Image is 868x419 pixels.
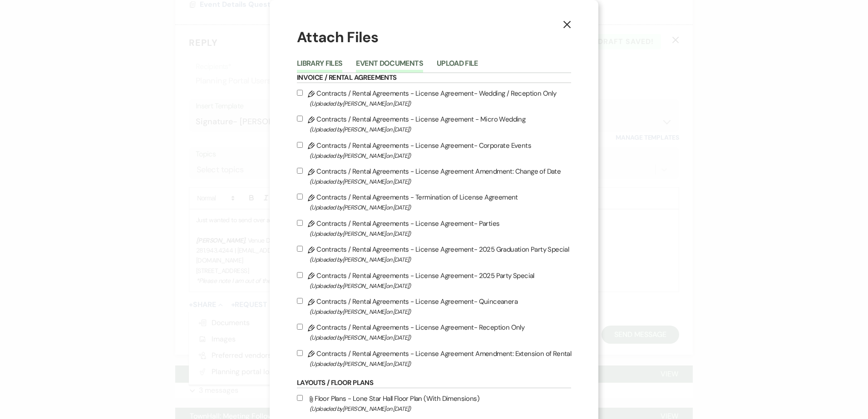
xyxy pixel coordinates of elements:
[297,395,303,401] input: Floor Plans - Lone Star Hall Floor Plan (With Dimensions)(Uploaded by[PERSON_NAME]on [DATE])
[297,90,303,96] input: Contracts / Rental Agreements - License Agreement- Wedding / Reception Only(Uploaded by[PERSON_NA...
[310,332,571,343] span: (Uploaded by [PERSON_NAME] on [DATE] )
[297,244,571,265] label: Contracts / Rental Agreements - License Agreement- 2025 Graduation Party Special
[297,168,303,174] input: Contracts / Rental Agreements - License Agreement Amendment: Change of Date(Uploaded by[PERSON_NA...
[297,348,571,369] label: Contracts / Rental Agreements - License Agreement Amendment: Extension of Rental
[356,60,423,73] button: Event Documents
[310,359,571,369] span: (Uploaded by [PERSON_NAME] on [DATE] )
[310,254,571,265] span: (Uploaded by [PERSON_NAME] on [DATE] )
[297,324,303,330] input: Contracts / Rental Agreements - License Agreement- Reception Only(Uploaded by[PERSON_NAME]on [DATE])
[297,142,303,148] input: Contracts / Rental Agreements - License Agreement- Corporate Events(Uploaded by[PERSON_NAME]on [D...
[297,296,571,317] label: Contracts / Rental Agreements - License Agreement- Quinceanera
[310,176,571,187] span: (Uploaded by [PERSON_NAME] on [DATE] )
[297,350,303,356] input: Contracts / Rental Agreements - License Agreement Amendment: Extension of Rental(Uploaded by[PERS...
[297,246,303,252] input: Contracts / Rental Agreements - License Agreement- 2025 Graduation Party Special(Uploaded by[PERS...
[310,124,571,135] span: (Uploaded by [PERSON_NAME] on [DATE] )
[297,27,571,48] h1: Attach Files
[297,272,303,278] input: Contracts / Rental Agreements - License Agreement- 2025 Party Special(Uploaded by[PERSON_NAME]on ...
[310,281,571,291] span: (Uploaded by [PERSON_NAME] on [DATE] )
[437,60,478,73] button: Upload File
[297,218,571,239] label: Contracts / Rental Agreements - License Agreement- Parties
[310,202,571,213] span: (Uploaded by [PERSON_NAME] on [DATE] )
[297,378,571,388] h6: Layouts / Floor Plans
[297,166,571,187] label: Contracts / Rental Agreements - License Agreement Amendment: Change of Date
[297,116,303,122] input: Contracts / Rental Agreements - License Agreement - Micro Wedding(Uploaded by[PERSON_NAME]on [DATE])
[297,73,571,83] h6: Invoice / Rental Agreements
[297,191,571,213] label: Contracts / Rental Agreements - Termination of License Agreement
[297,194,303,200] input: Contracts / Rental Agreements - Termination of License Agreement(Uploaded by[PERSON_NAME]on [DATE])
[297,270,571,291] label: Contracts / Rental Agreements - License Agreement- 2025 Party Special
[297,393,571,414] label: Floor Plans - Lone Star Hall Floor Plan (With Dimensions)
[310,151,571,161] span: (Uploaded by [PERSON_NAME] on [DATE] )
[297,298,303,304] input: Contracts / Rental Agreements - License Agreement- Quinceanera(Uploaded by[PERSON_NAME]on [DATE])
[297,60,343,73] button: Library Files
[297,140,571,161] label: Contracts / Rental Agreements - License Agreement- Corporate Events
[297,88,571,109] label: Contracts / Rental Agreements - License Agreement- Wedding / Reception Only
[310,307,571,317] span: (Uploaded by [PERSON_NAME] on [DATE] )
[310,404,571,414] span: (Uploaded by [PERSON_NAME] on [DATE] )
[310,229,571,239] span: (Uploaded by [PERSON_NAME] on [DATE] )
[310,98,571,109] span: (Uploaded by [PERSON_NAME] on [DATE] )
[297,113,571,135] label: Contracts / Rental Agreements - License Agreement - Micro Wedding
[297,322,571,343] label: Contracts / Rental Agreements - License Agreement- Reception Only
[297,220,303,226] input: Contracts / Rental Agreements - License Agreement- Parties(Uploaded by[PERSON_NAME]on [DATE])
